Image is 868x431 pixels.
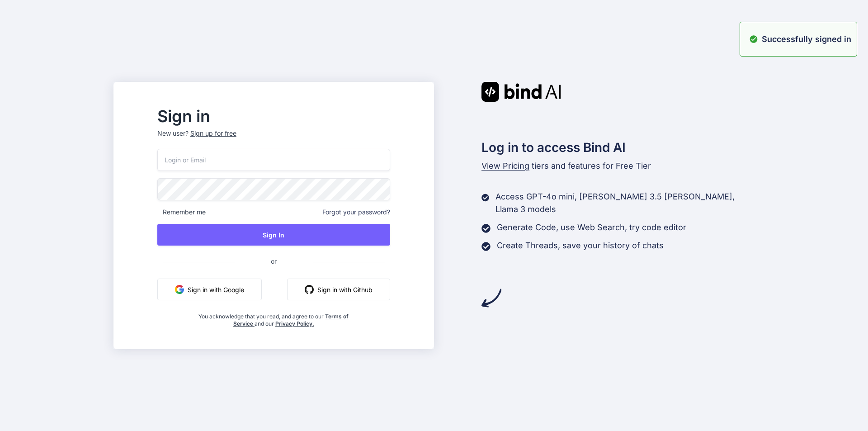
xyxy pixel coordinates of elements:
[275,320,314,327] a: Privacy Policy.
[481,160,755,172] p: tiers and features for Free Tier
[287,279,390,300] button: Sign in with Github
[481,288,501,308] img: arrow
[157,129,390,149] p: New user?
[481,138,755,157] h2: Log in to access Bind AI
[481,82,561,102] img: Bind AI logo
[233,313,349,327] a: Terms of Service
[157,224,390,246] button: Sign In
[175,285,184,294] img: google
[481,161,529,171] span: View Pricing
[749,33,758,45] img: alert
[157,208,206,217] span: Remember me
[157,149,390,171] input: Login or Email
[190,129,236,138] div: Sign up for free
[235,250,313,272] span: or
[495,190,755,216] p: Access GPT-4o mini, [PERSON_NAME] 3.5 [PERSON_NAME], Llama 3 models
[157,279,262,300] button: Sign in with Google
[497,239,664,252] p: Create Threads, save your history of chats
[196,308,352,327] div: You acknowledge that you read, and agree to our and our
[157,109,390,123] h2: Sign in
[497,221,686,234] p: Generate Code, use Web Search, try code editor
[305,285,314,294] img: github
[322,208,390,217] span: Forgot your password?
[762,33,851,45] p: Successfully signed in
